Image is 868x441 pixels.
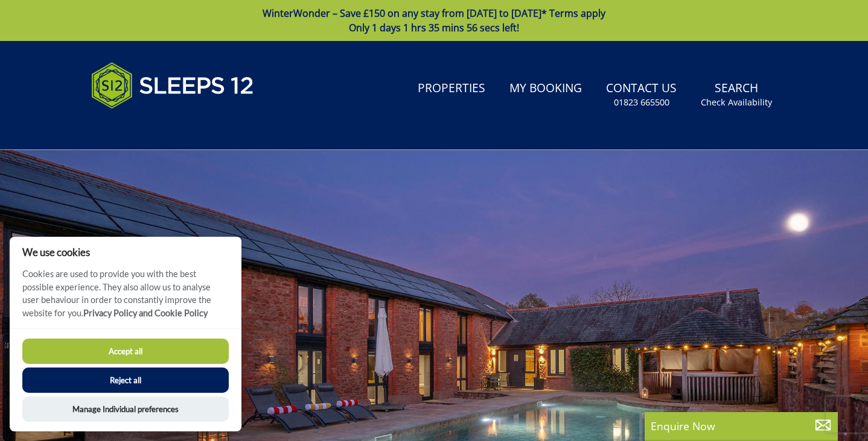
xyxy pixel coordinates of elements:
[83,308,208,318] a: Privacy Policy and Cookie Policy
[505,75,587,102] a: My Booking
[10,246,241,258] h2: We use cookies
[22,339,229,364] button: Accept all
[631,11,868,441] iframe: LiveChat chat widget
[601,75,681,114] a: Contact Us01823 665500
[22,396,229,422] button: Manage Individual preferences
[85,123,212,133] iframe: Customer reviews powered by Trustpilot
[91,55,254,116] img: Sleeps 12
[22,367,229,393] button: Reject all
[10,267,241,328] p: Cookies are used to provide you with the best possible experience. They also allow us to analyse ...
[349,21,519,34] span: Only 1 days 1 hrs 35 mins 56 secs left!
[614,96,669,108] small: 01823 665500
[413,75,490,102] a: Properties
